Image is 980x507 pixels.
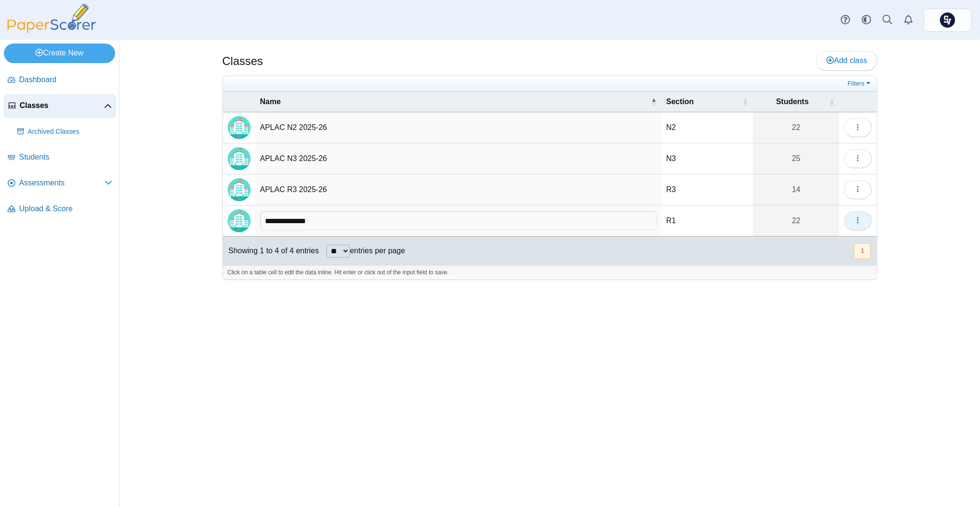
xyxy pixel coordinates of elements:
[4,69,116,92] a: Dashboard
[753,205,839,236] a: 22
[853,243,871,259] nav: pagination
[255,143,662,174] td: APLAC N3 2025-26
[940,12,955,28] span: Chris Paolelli
[816,51,877,70] a: Add class
[19,178,105,188] span: Assessments
[13,120,116,143] a: Archived Classes
[223,265,877,280] div: Click on a table cell to edit the data inline. Hit enter or click out of the input field to save.
[651,97,657,107] span: Name : Activate to invert sorting
[826,56,867,65] span: Add class
[228,178,251,201] img: Locally created class
[4,198,116,221] a: Upload & Score
[4,146,116,169] a: Students
[662,112,753,143] td: N2
[350,247,405,255] label: entries per page
[19,75,112,85] span: Dashboard
[924,9,971,32] a: ps.PvyhDibHWFIxMkTk
[662,174,753,205] td: R3
[829,97,834,107] span: Students : Activate to sort
[4,172,116,195] a: Assessments
[19,204,112,214] span: Upload & Score
[662,205,753,237] td: R1
[228,209,251,232] img: Locally created class
[255,174,662,205] td: APLAC R3 2025-26
[854,243,871,259] button: 1
[940,12,955,28] img: ps.PvyhDibHWFIxMkTk
[4,4,99,33] img: PaperScorer
[753,112,839,143] a: 22
[666,97,741,107] span: Section
[845,79,875,88] a: Filters
[19,152,112,162] span: Students
[228,116,251,139] img: Locally created class
[260,97,649,107] span: Name
[223,237,319,265] div: Showing 1 to 4 of 4 entries
[4,43,115,63] a: Create New
[758,97,827,107] span: Students
[753,174,839,205] a: 14
[753,143,839,174] a: 25
[4,26,99,34] a: PaperScorer
[898,10,919,31] a: Alerts
[222,53,263,69] h1: Classes
[20,100,104,111] span: Classes
[662,143,753,174] td: N3
[4,95,116,118] a: Classes
[255,112,662,143] td: APLAC N2 2025-26
[228,147,251,170] img: Locally created class
[742,97,748,107] span: Section : Activate to sort
[28,127,112,137] span: Archived Classes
